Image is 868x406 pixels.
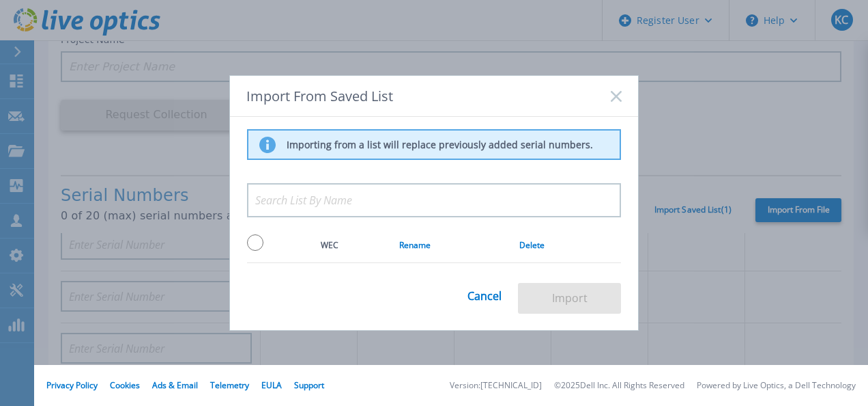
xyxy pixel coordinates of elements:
[321,239,338,251] span: WEC
[152,379,198,391] a: Ads & Email
[110,379,140,391] a: Cookies
[519,239,545,251] a: Delete
[246,88,393,104] span: Import From Saved List
[287,139,593,151] p: Importing from a list will replace previously added serial numbers.
[399,239,431,251] a: Rename
[467,280,502,314] a: Cancel
[697,381,856,390] li: Powered by Live Optics, a Dell Technology
[247,183,621,217] input: Search List By Name
[450,381,542,390] li: Version: [TECHNICAL_ID]
[210,379,249,391] a: Telemetry
[261,379,282,391] a: EULA
[294,379,324,391] a: Support
[518,283,621,314] button: Import
[554,381,684,390] li: © 2025 Dell Inc. All Rights Reserved
[46,379,98,391] a: Privacy Policy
